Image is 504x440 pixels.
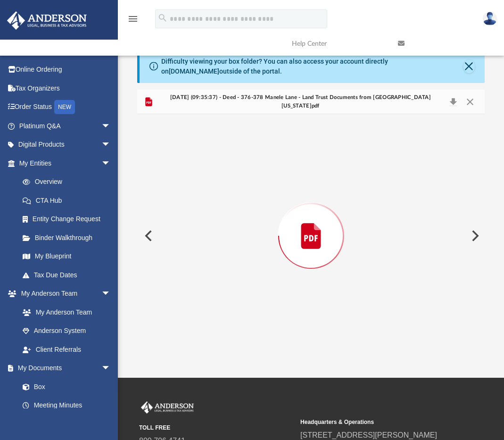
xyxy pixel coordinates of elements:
[445,95,462,108] button: Download
[101,116,120,136] span: arrow_drop_down
[13,266,125,284] a: Tax Due Dates
[7,284,120,303] a: My Anderson Teamarrow_drop_down
[13,173,125,191] a: Overview
[7,154,125,173] a: My Entitiesarrow_drop_down
[464,223,485,249] button: Next File
[169,67,219,75] a: [DOMAIN_NAME]
[7,79,125,98] a: Tax Organizers
[463,60,475,73] button: Close
[157,13,168,23] i: search
[13,396,120,415] a: Meeting Minutes
[139,423,294,432] small: TOLL FREE
[101,135,120,155] span: arrow_drop_down
[127,18,139,25] a: menu
[7,98,125,117] a: Order StatusNEW
[161,57,463,76] div: Difficulty viewing your box folder? You can also access your account directly on outside of the p...
[13,210,125,229] a: Entity Change Request
[300,431,437,439] a: [STREET_ADDRESS][PERSON_NAME]
[101,359,120,378] span: arrow_drop_down
[13,228,125,247] a: Binder Walkthrough
[13,322,120,340] a: Anderson System
[300,418,455,426] small: Headquarters & Operations
[54,100,75,114] div: NEW
[7,60,125,79] a: Online Ordering
[139,401,196,414] img: Anderson Advisors Platinum Portal
[13,191,125,210] a: CTA Hub
[462,95,479,108] button: Close
[285,25,391,62] a: Help Center
[127,13,139,25] i: menu
[154,93,445,110] span: [DATE] (09:35:37) - Deed - 376-378 Manele Lane - Land Trust Documents from [GEOGRAPHIC_DATA][US_S...
[13,303,116,322] a: My Anderson Team
[7,135,125,154] a: Digital Productsarrow_drop_down
[137,90,485,358] div: Preview
[101,284,120,304] span: arrow_drop_down
[137,223,158,249] button: Previous File
[7,359,120,378] a: My Documentsarrow_drop_down
[7,116,125,135] a: Platinum Q&Aarrow_drop_down
[13,377,116,396] a: Box
[4,11,90,30] img: Anderson Advisors Platinum Portal
[483,12,497,25] img: User Pic
[13,247,120,266] a: My Blueprint
[13,340,120,359] a: Client Referrals
[101,154,120,173] span: arrow_drop_down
